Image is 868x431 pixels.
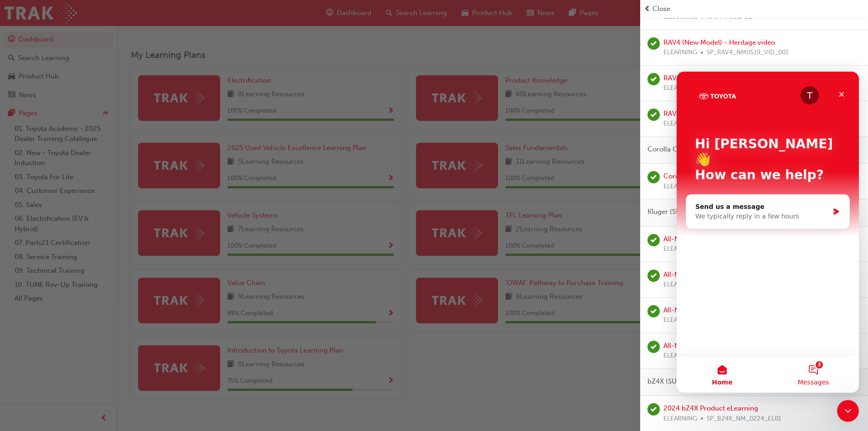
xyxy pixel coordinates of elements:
span: ELEARNING [663,414,697,424]
span: learningRecordVerb_COMPLETE-icon [647,234,660,246]
span: ELEARNING [663,280,697,290]
span: learningRecordVerb_PASS-icon [647,341,660,353]
span: Corolla Cross (SUV) [647,144,710,155]
span: SP_RAV4_NM0519_VID_001 [707,47,789,58]
a: Corolla Cross Product eLearning [663,172,767,180]
span: learningRecordVerb_COMPLETE-icon [647,109,660,121]
span: ELEARNING [663,182,697,192]
span: learningRecordVerb_COMPLETE-icon [647,73,660,85]
a: RAV4 (New Model) - Heritage video [663,38,775,47]
span: ELEARNING [663,83,697,93]
span: learningRecordVerb_COMPLETE-icon [647,270,660,282]
span: Kluger (SUV) [647,207,687,217]
span: Close [652,4,670,14]
a: RAV4 (New Model) - Electric AWD system video [663,109,813,118]
a: 2024 bZ4X Product eLearning [663,404,758,412]
button: prev-iconClose [644,4,864,14]
span: ELEARNING [663,315,697,326]
a: All-New 2021 Kluger: Virtual Walkaround [663,270,792,279]
span: ELEARNING [663,351,697,361]
a: All-New 2021 Kluger: Safety Systems [663,342,779,350]
span: ELEARNING [663,244,697,254]
iframe: Intercom live chat [837,400,859,422]
span: learningRecordVerb_COMPLETE-icon [647,171,660,183]
a: All-New 2021 Kluger: AWD Systems [663,306,775,314]
span: prev-icon [644,4,651,14]
span: learningRecordVerb_COMPLETE-icon [647,305,660,317]
iframe: Intercom live chat [677,72,859,393]
span: SP_BZ4X_NM_0224_EL01 [707,414,781,424]
span: ELEARNING [663,119,697,129]
span: learningRecordVerb_PASS-icon [647,403,660,415]
span: bZ4X (SUV) [647,376,683,387]
a: All-New 2021 Kluger: Overview [663,235,762,243]
a: RAV4 (New Model) - Product Introduction video [663,74,814,82]
span: ELEARNING [663,47,697,58]
span: learningRecordVerb_COMPLETE-icon [647,37,660,50]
